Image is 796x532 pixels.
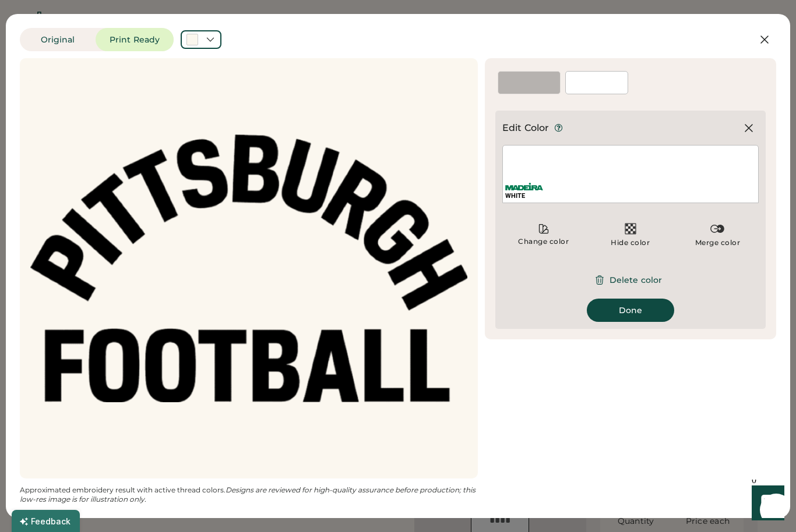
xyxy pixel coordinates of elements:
img: Merge%20Color.svg [710,222,724,236]
iframe: Front Chat [741,480,791,530]
div: Hide color [611,238,650,247]
div: Approximated embroidery result with active thread colors. [20,485,478,504]
img: Madeira%20Logo.svg [505,183,543,190]
button: Original [20,28,96,51]
div: Edit Color [502,121,550,135]
img: Transparent.svg [624,222,637,236]
button: Print Ready [96,28,174,51]
div: WHITE [505,191,756,200]
em: Designs are reviewed for high-quality assurance before production; this low-res image is for illu... [20,485,477,503]
div: Change color [517,237,569,246]
button: Done [587,299,674,322]
div: Merge color [695,238,741,247]
button: Delete color [585,268,676,292]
